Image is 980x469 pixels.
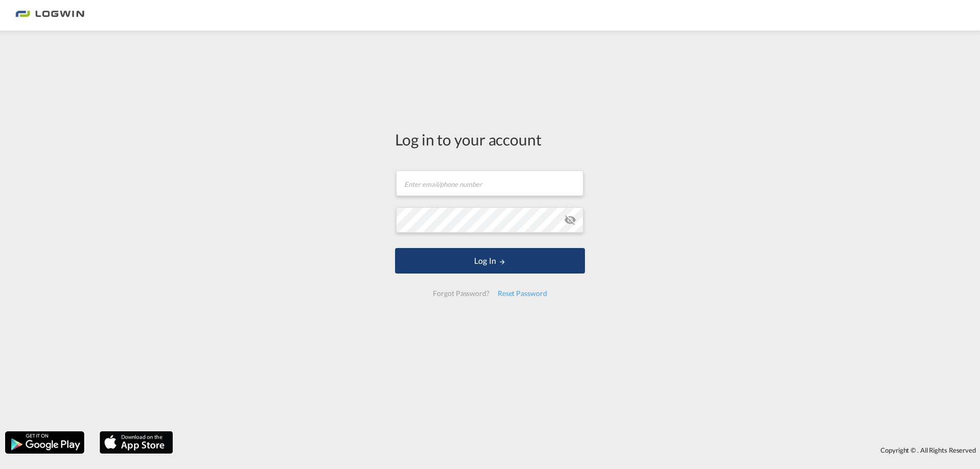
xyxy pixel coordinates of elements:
div: Reset Password [494,284,551,303]
img: 2761ae10d95411efa20a1f5e0282d2d7.png [15,4,84,27]
img: google.png [4,430,85,455]
div: Copyright © . All Rights Reserved [178,441,980,459]
img: apple.png [99,430,174,455]
div: Log in to your account [395,129,585,150]
md-icon: icon-eye-off [564,214,576,226]
button: LOGIN [395,248,585,274]
input: Enter email/phone number [396,170,583,196]
div: Forgot Password? [429,284,493,303]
